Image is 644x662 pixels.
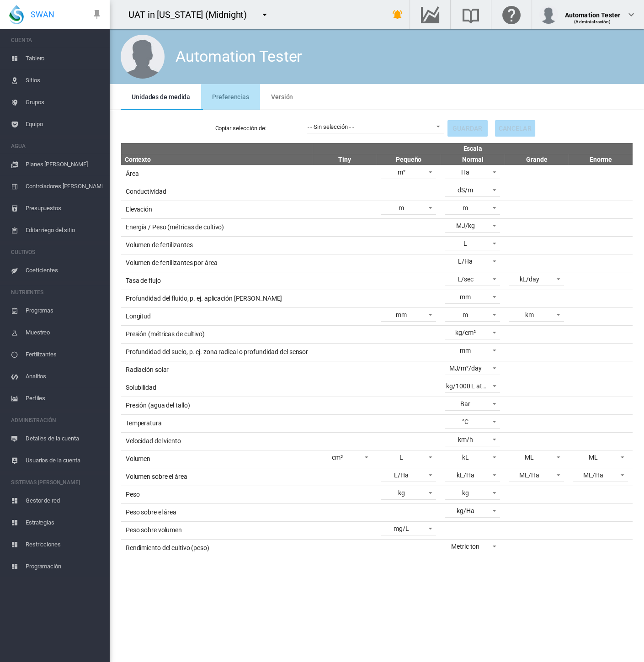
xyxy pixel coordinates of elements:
[539,5,558,24] img: profile.jpg
[463,204,468,212] div: m
[460,9,482,20] md-icon: Buscar en la base de conocimientos
[399,454,403,461] div: L
[449,365,482,372] div: MJ/m²/day
[519,471,539,479] div: ML/Ha
[26,113,102,135] span: Equipo
[495,120,535,137] button: Cancelar
[377,154,441,165] th: Pequeño
[121,154,313,165] th: Contexto
[463,240,467,247] div: L
[121,183,313,201] td: Conductividad
[583,471,603,479] div: ML/Ha
[26,219,102,241] span: Editar riego del sitio
[569,154,633,165] th: Enorme
[26,48,102,69] span: Tablero
[121,201,313,218] td: Elevación
[121,432,313,450] td: Velocidad del viento
[589,454,598,461] div: ML
[26,91,102,113] span: Grupos
[121,272,313,290] td: Tasa de flujo
[212,93,249,101] span: Preferencias
[121,468,313,486] td: Volumen sobre el área
[460,400,470,408] div: Bar
[132,93,190,101] span: Unidades de medida
[313,154,377,165] th: Tiny
[460,347,471,354] div: mm
[399,204,404,212] div: m
[121,343,313,361] td: Profundidad del suelo, p. ej. zona radical o profundidad del sensor
[574,19,611,24] span: (Administración)
[121,539,313,557] td: Rendimiento del cultivo (peso)
[121,503,313,521] td: Peso sobre el área
[26,490,102,512] span: Gestor de red
[121,290,313,307] td: Profundidad del fluido, p. ej. aplicación [PERSON_NAME]
[389,5,407,24] button: icon-bell-ring
[332,454,343,461] div: cm³
[456,222,475,229] div: MJ/kg
[121,236,313,254] td: Volumen de fertilizantes
[9,5,24,24] img: SWAN-Landscape-Logo-Colour-drop.png
[121,254,313,272] td: Volumen de fertilizantes por área
[398,169,405,176] div: m²
[11,139,102,154] span: AGUA
[121,521,313,539] td: Peso sobre volumen
[458,275,474,283] div: L/sec
[394,525,409,532] div: mg/L
[121,379,313,397] td: Solubilidad
[11,475,102,490] span: SISTEMAS [PERSON_NAME]
[11,413,102,428] span: ADMINISTRACIÓN
[121,307,313,325] td: Longitud
[26,344,102,365] span: Fertilizantes
[26,450,102,471] span: Usuarios de la cuenta
[447,120,488,137] button: Guardar
[458,436,473,443] div: km/h
[463,311,468,318] div: m
[215,124,307,132] label: Copiar selección de:
[565,7,620,16] div: Automation Tester
[457,471,474,479] div: kL/Ha
[26,534,102,556] span: Restricciones
[26,428,102,450] span: Detalles de la cuenta
[26,260,102,281] span: Coeficientes
[626,9,637,20] md-icon: icon-chevron-down
[462,418,468,425] div: °C
[26,175,102,197] span: Controladores [PERSON_NAME]
[11,285,102,300] span: NUTRIENTES
[455,329,475,336] div: kg/cm²
[121,165,313,183] td: Área
[26,197,102,219] span: Presupuestos
[462,454,469,461] div: kL
[26,365,102,387] span: Analitos
[121,397,313,414] td: Presión (agua del tallo)
[31,9,54,20] span: SWAN
[419,9,441,20] md-icon: Ir al Centro de Datos
[121,361,313,379] td: Radiación solar
[462,489,469,497] div: kg
[394,471,409,479] div: L/Ha
[505,154,569,165] th: Grande
[26,154,102,175] span: Planes [PERSON_NAME]
[500,9,522,20] md-icon: Haga clic aquí para obtener ayuda
[525,454,534,461] div: ML
[128,8,255,21] div: UAT in [US_STATE] (Midnight)
[525,311,534,318] div: km
[26,556,102,577] span: Programación
[26,387,102,409] span: Perfiles
[121,414,313,432] td: Temperatura
[255,5,274,24] button: icon-menu-down
[121,486,313,503] td: Peso
[11,33,102,48] span: CUENTA
[392,9,403,20] md-icon: icon-bell-ring
[26,512,102,534] span: Estrategias
[460,293,471,301] div: mm
[461,169,469,176] div: Ha
[396,311,407,318] div: mm
[446,382,497,390] div: kg/1000 L at 15°C
[121,325,313,343] td: Presión (métricas de cultivo)
[458,258,473,265] div: L/Ha
[121,218,313,236] td: Energía / Peso (métricas de cultivo)
[176,46,302,68] div: Automation Tester
[11,245,102,260] span: CULTIVOS
[519,275,539,283] div: kL/day
[313,143,633,154] th: Escala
